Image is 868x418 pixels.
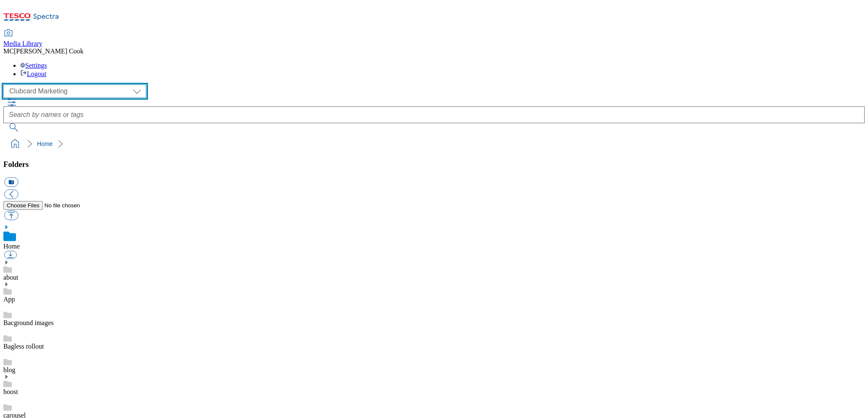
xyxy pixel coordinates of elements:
a: Media Library [3,30,42,48]
a: Bacground images [3,319,54,326]
h3: Folders [3,160,865,169]
a: Logout [20,70,46,77]
a: Home [37,140,53,147]
span: [PERSON_NAME] Cook [14,48,84,55]
a: blog [3,366,15,373]
a: about [3,274,18,281]
span: Media Library [3,40,42,47]
a: home [8,137,22,151]
span: MC [3,48,14,55]
a: boost [3,388,18,395]
a: Bagless rollout [3,343,44,350]
input: Search by names or tags [3,106,865,123]
a: Settings [20,62,47,69]
a: App [3,296,15,303]
nav: breadcrumb [3,136,865,152]
a: Home [3,243,20,250]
